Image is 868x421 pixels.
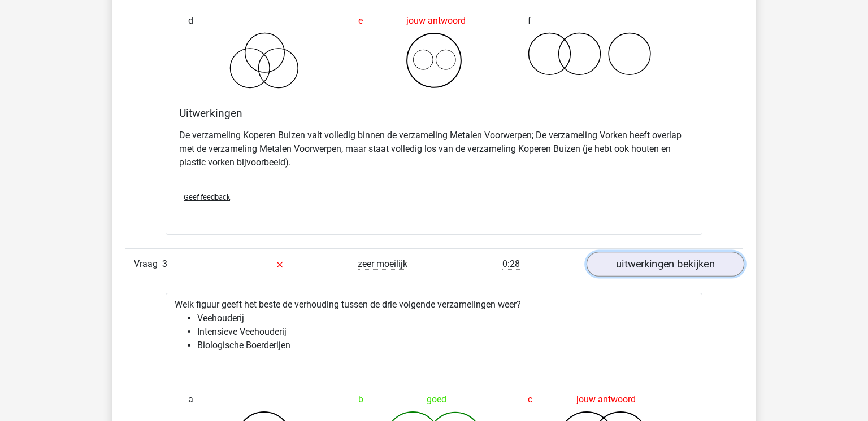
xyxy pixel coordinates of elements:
li: Intensieve Veehouderij [197,325,693,339]
div: jouw antwoord [528,388,680,411]
span: c [528,388,532,411]
h4: Uitwerkingen [179,107,689,120]
span: 3 [162,258,167,269]
span: Vraag [134,257,162,271]
span: a [188,388,193,411]
span: d [188,10,193,32]
span: Geef feedback [184,193,230,201]
p: De verzameling Koperen Buizen valt volledig binnen de verzameling Metalen Voorwerpen; De verzamel... [179,129,689,169]
span: 0:28 [502,258,520,270]
div: jouw antwoord [358,10,510,32]
span: e [358,10,363,32]
li: Veehouderij [197,312,693,325]
span: f [528,10,531,32]
span: zeer moeilijk [358,258,407,270]
div: goed [358,388,510,411]
span: b [358,388,363,411]
a: uitwerkingen bekijken [587,252,744,277]
li: Biologische Boerderijen [197,339,693,352]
